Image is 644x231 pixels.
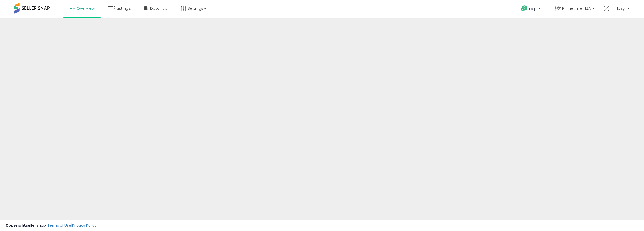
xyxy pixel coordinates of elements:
div: seller snap | | [6,223,97,228]
span: Help [529,6,537,11]
a: Privacy Policy [72,223,97,228]
span: Overview [77,6,95,11]
a: Hi Hazyl [604,6,630,18]
span: Hi Hazyl [611,6,626,11]
span: Primetime HBA [562,6,591,11]
span: Listings [116,6,131,11]
a: Help [517,1,546,18]
span: DataHub [150,6,168,11]
a: Terms of Use [48,223,71,228]
i: Get Help [521,5,528,12]
strong: Copyright [6,223,26,228]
